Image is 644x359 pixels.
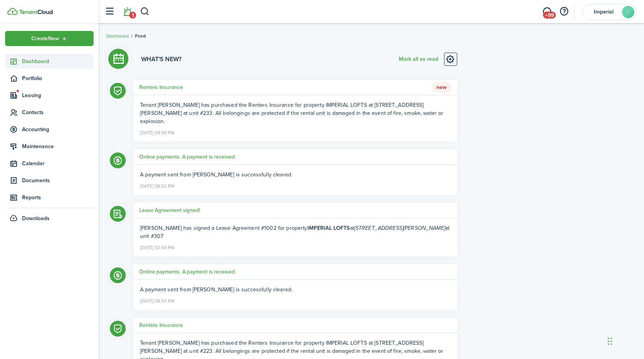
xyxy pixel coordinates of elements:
[22,214,50,222] span: Downloads
[31,36,59,41] span: Create New
[22,142,94,150] span: Maintenance
[354,224,445,232] i: [STREET_ADDRESS][PERSON_NAME]
[102,4,117,19] button: Open sidebar
[140,224,449,240] span: [PERSON_NAME] has signed a Lease Agreement #1002 for property at at unit #307
[608,330,612,353] div: Drag
[140,5,150,18] button: Search
[22,176,94,185] span: Documents
[22,159,94,168] span: Calendar
[557,5,571,18] button: Open resource center
[139,206,200,214] h5: Lease Agreement signed!
[22,74,94,82] span: Portfolio
[140,101,443,125] span: Tenant [PERSON_NAME] has purchased the Renters Insurance for property IMPERIAL LOFTS at [STREET_A...
[22,91,94,99] span: Leasing
[141,55,181,64] h3: What's new?
[605,322,644,359] iframe: Chat Widget
[106,32,129,39] a: Dashboard
[139,268,236,276] h5: Online payments. A payment is received.
[140,171,292,179] span: A payment sent from [PERSON_NAME] is successfully cleared.
[432,82,451,93] span: New
[307,224,350,232] b: IMPERIAL LOFTS
[540,2,554,22] a: Messaging
[7,8,18,15] img: TenantCloud
[19,10,53,14] img: TenantCloud
[139,153,236,161] h5: Online payments. A payment is received.
[22,125,94,133] span: Accounting
[140,295,174,305] time: [DATE] 08:53 PM
[139,321,183,329] h5: Renters Insurance
[135,32,146,39] span: Feed
[5,190,94,205] a: Reports
[140,242,174,252] time: [DATE] 02:04 PM
[5,31,94,46] button: Open menu
[543,12,556,19] span: +99
[399,53,438,66] button: Mark all as read
[622,6,634,18] avatar-text: I
[22,57,94,65] span: Dashboard
[588,9,619,15] span: Imperial
[5,54,94,69] a: Dashboard
[140,180,174,190] time: [DATE] 08:52 PM
[140,285,292,294] span: A payment sent from [PERSON_NAME] is successfully cleared.
[22,193,94,202] span: Reports
[22,108,94,116] span: Contacts
[139,83,183,91] h5: Renters Insurance
[140,127,174,137] time: [DATE] 04:00 PM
